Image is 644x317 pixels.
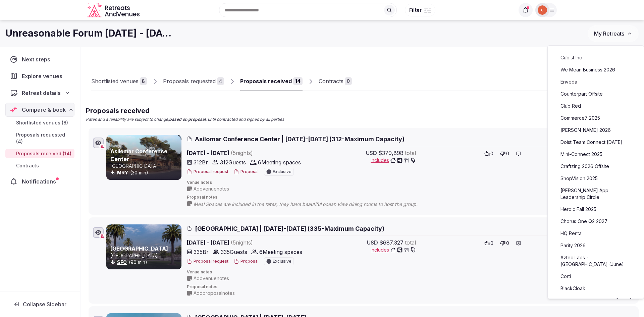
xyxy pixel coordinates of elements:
span: Compare & book [22,106,66,114]
p: Rates and availability are subject to change, , until contracted and signed by all parties [86,117,284,122]
span: 312 Guests [220,158,246,166]
span: Exclusive [273,259,291,263]
button: Proposal request [187,259,228,264]
a: Notifications [5,174,74,189]
span: Contracts [16,162,39,169]
a: Contracts0 [319,72,352,91]
button: My Retreats [588,25,639,42]
h1: Unreasonable Forum [DATE] - [DATE] [5,27,177,40]
span: 335 Br [194,248,209,256]
span: 6 Meeting spaces [258,158,301,166]
p: [GEOGRAPHIC_DATA] [110,252,180,259]
span: Notifications [22,177,59,186]
a: Mini-Connect 2025 [554,149,637,160]
a: HQ Rental [554,228,637,239]
svg: Retreats and Venues company logo [87,3,141,18]
div: Contracts [319,77,343,85]
a: Aztec Labs - [GEOGRAPHIC_DATA] (June) [554,252,637,270]
a: Enveda [554,76,637,87]
span: USD [366,149,377,157]
button: Proposal [234,259,259,264]
a: Parity 2026 [554,240,637,251]
span: total [405,149,416,157]
span: Collapse Sidebar [23,301,66,308]
button: Filter [405,4,435,16]
strong: based on proposal [169,117,206,122]
span: $379,898 [378,149,404,157]
div: (90 min) [110,259,180,266]
span: 0 [506,240,509,247]
span: Filter [409,7,422,13]
button: Includes [371,247,416,253]
div: 8 [140,77,147,85]
span: Proposals received (14) [16,150,71,157]
a: Club Red [554,101,637,111]
span: Proposals requested (4) [16,131,72,145]
a: SFO [117,259,127,265]
a: Proposals received14 [240,72,303,91]
span: 0 [506,150,509,157]
button: MRY [117,169,128,176]
a: Shortlisted venues8 [91,72,147,91]
a: We Mean Business 2026 [554,64,637,75]
span: ( 5 night s ) [231,239,253,246]
a: Contracts [5,161,74,170]
button: 0 [482,239,495,248]
a: Commerce7 2025 [554,113,637,123]
span: Proposal notes [187,195,634,200]
span: 0 [490,150,493,157]
span: Includes [371,157,416,164]
a: ShopVision 2025 [554,173,637,184]
span: Next steps [22,55,53,63]
a: Cubist Inc [554,52,637,63]
span: Asilomar Conference Center | [DATE]-[DATE] (312-Maximum Capacity) [195,135,405,143]
span: [DATE] - [DATE] [187,149,305,157]
span: Retreat details [22,89,61,97]
a: Shortlisted venues (8) [5,118,74,127]
a: Counterpart Offsite [554,89,637,99]
span: Venue notes [187,180,634,186]
span: Exclusive [273,170,291,174]
a: Proposals received (14) [5,149,74,158]
div: 0 [345,77,352,85]
img: Catalina [538,5,547,15]
button: 0 [498,239,511,248]
button: Proposal [234,169,259,175]
a: Doist Team Connect [DATE] [554,137,637,148]
div: 14 [293,77,303,85]
button: Collapse Sidebar [5,297,74,312]
a: Craftzing 2026 Offsite [554,161,637,172]
div: Shortlisted venues [91,77,139,85]
button: 0 [498,149,511,158]
a: MRY [117,170,128,175]
p: [GEOGRAPHIC_DATA] [110,163,180,169]
div: (30 min) [110,169,180,176]
a: [PERSON_NAME] App Leadership Circle [554,185,637,203]
span: Venue notes [187,269,634,275]
div: Proposals received [240,77,292,85]
a: BlackCloak [554,283,637,294]
span: Add venue notes [194,186,229,192]
span: ( 5 night s ) [231,150,253,156]
span: USD [367,239,378,247]
span: Add venue notes [194,275,229,282]
span: Meal Spaces are included in the rates, they have beautiful ocean view dining rooms to host the gr... [194,201,431,208]
a: Aleph Company Offsite - [DATE] [554,295,637,306]
span: Shortlisted venues (8) [16,119,68,126]
span: Explore venues [22,72,65,80]
span: 312 Br [194,158,208,166]
button: 0 [482,149,495,158]
a: [PERSON_NAME] 2026 [554,125,637,136]
span: Add proposal notes [194,290,235,297]
a: Visit the homepage [87,3,141,18]
div: Proposals requested [163,77,216,85]
a: Heroic Fall 2025 [554,204,637,215]
span: 6 Meeting spaces [259,248,302,256]
a: Proposals requested (4) [5,130,74,146]
span: [DATE] - [DATE] [187,239,305,247]
span: $687,327 [379,239,404,247]
button: SFO [117,259,127,266]
h2: Proposals received [86,106,284,115]
span: Proposal notes [187,284,634,290]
